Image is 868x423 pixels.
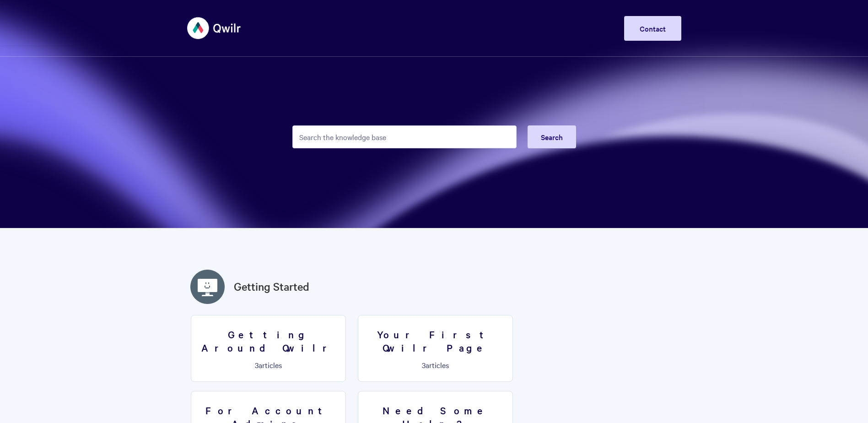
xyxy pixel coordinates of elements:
[255,360,259,370] span: 3
[197,361,340,369] p: articles
[364,328,507,354] h3: Your First Qwilr Page
[541,132,563,142] span: Search
[191,315,346,382] a: Getting Around Qwilr 3articles
[364,361,507,369] p: articles
[234,278,309,295] a: Getting Started
[528,125,576,148] button: Search
[197,328,340,354] h3: Getting Around Qwilr
[358,315,513,382] a: Your First Qwilr Page 3articles
[292,125,517,148] input: Search the knowledge base
[187,11,242,45] img: Qwilr Help Center
[624,16,681,41] a: Contact
[422,360,426,370] span: 3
